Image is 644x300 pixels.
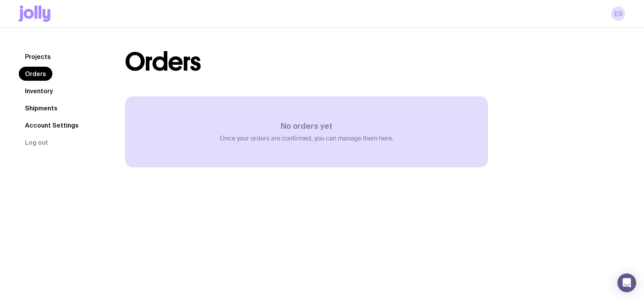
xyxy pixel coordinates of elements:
a: ES [611,7,625,21]
a: Shipments [19,101,64,115]
div: Open Intercom Messenger [617,273,636,292]
a: Projects [19,50,57,64]
p: Once your orders are confirmed, you can manage them here. [220,135,393,142]
a: Inventory [19,84,59,98]
a: Account Settings [19,118,85,132]
a: Orders [19,67,52,81]
h3: No orders yet [220,121,393,131]
button: Log out [19,135,54,149]
h1: Orders [125,50,201,75]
